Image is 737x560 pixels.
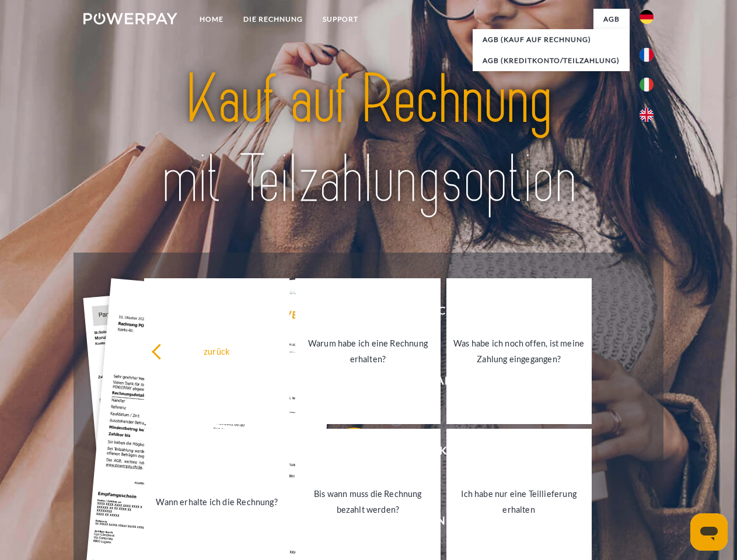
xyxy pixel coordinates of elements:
div: Wann erhalte ich die Rechnung? [151,494,282,509]
div: Warum habe ich eine Rechnung erhalten? [302,335,434,367]
div: zurück [151,343,282,359]
img: de [640,10,654,24]
a: agb [593,9,630,30]
a: AGB (Kauf auf Rechnung) [473,29,630,50]
div: Ich habe nur eine Teillieferung erhalten [453,486,585,517]
a: Home [190,9,233,30]
img: it [640,78,654,92]
div: Bis wann muss die Rechnung bezahlt werden? [302,486,434,517]
img: logo-powerpay-white.svg [83,13,177,24]
a: AGB (Kreditkonto/Teilzahlung) [473,50,630,71]
a: SUPPORT [313,9,368,30]
div: Was habe ich noch offen, ist meine Zahlung eingegangen? [453,335,585,367]
a: DIE RECHNUNG [233,9,313,30]
img: en [640,108,654,122]
img: title-powerpay_de.svg [111,56,626,223]
iframe: Schaltfläche zum Öffnen des Messaging-Fensters [690,513,728,551]
img: fr [640,48,654,62]
a: Was habe ich noch offen, ist meine Zahlung eingegangen? [446,278,592,424]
